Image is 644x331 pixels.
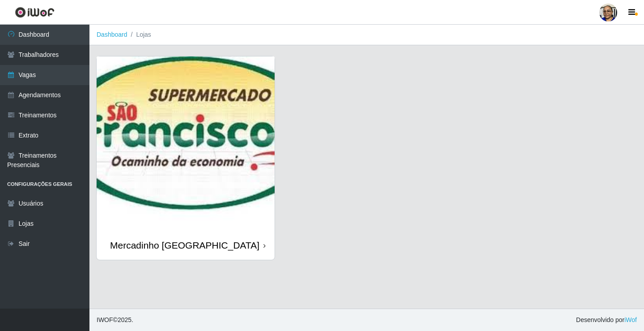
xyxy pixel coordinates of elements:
a: Dashboard [97,31,127,38]
img: cardImg [97,56,275,231]
div: Mercadinho [GEOGRAPHIC_DATA] [110,240,259,251]
a: iWof [624,316,637,323]
li: Lojas [127,30,151,39]
span: © 2025 . [97,315,133,325]
span: Desenvolvido por [576,315,637,325]
a: Mercadinho [GEOGRAPHIC_DATA] [97,56,275,260]
img: CoreUI Logo [15,7,55,18]
nav: breadcrumb [89,25,644,45]
span: IWOF [97,316,113,323]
